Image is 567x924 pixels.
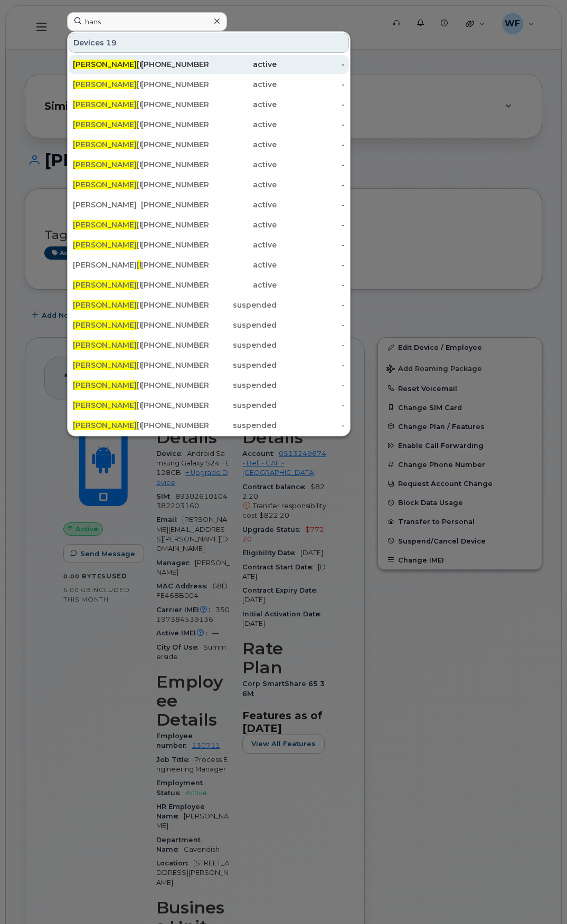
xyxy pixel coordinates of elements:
div: [PERSON_NAME] [73,119,141,130]
span: [PERSON_NAME] [73,320,137,330]
div: - [277,59,345,70]
span: 19 [106,37,117,48]
div: - [277,99,345,110]
div: - [277,79,345,90]
div: [PHONE_NUMBER] [141,199,209,210]
div: [PHONE_NUMBER] [141,300,209,310]
span: [PERSON_NAME] [73,140,137,149]
span: [PERSON_NAME] [73,180,137,189]
div: suspended [209,300,277,310]
div: active [209,79,277,90]
div: active [209,240,277,250]
div: [PERSON_NAME] [73,360,141,370]
span: [PERSON_NAME] [73,360,137,370]
div: [PERSON_NAME] [73,300,141,310]
div: [PHONE_NUMBER] [141,340,209,350]
div: [PHONE_NUMBER] [141,380,209,390]
a: [PERSON_NAME][PERSON_NAME][PHONE_NUMBER]active- [69,235,349,254]
a: [PERSON_NAME][PERSON_NAME][PHONE_NUMBER]active- [69,115,349,134]
div: [PHONE_NUMBER] [141,360,209,370]
div: [PERSON_NAME] [73,400,141,411]
span: [PERSON_NAME] [73,80,137,89]
div: active [209,119,277,130]
div: [PHONE_NUMBER] [141,420,209,431]
a: [PERSON_NAME][PERSON_NAME][PHONE_NUMBER]active- [69,155,349,174]
div: [PHONE_NUMBER] [141,119,209,130]
a: [PERSON_NAME][PERSON_NAME][PHONE_NUMBER]suspended- [69,296,349,315]
a: [PERSON_NAME][PERSON_NAME][PHONE_NUMBER]suspended- [69,396,349,415]
div: - [277,420,345,431]
div: active [209,179,277,190]
div: Devices [69,33,349,53]
div: [PHONE_NUMBER] [141,320,209,330]
a: [PERSON_NAME][PERSON_NAME]on[PHONE_NUMBER]active- [69,255,349,274]
div: [PHONE_NUMBER] [141,400,209,411]
div: [PERSON_NAME] [73,159,141,170]
div: [PERSON_NAME] [73,199,141,210]
div: - [277,320,345,330]
div: suspended [209,400,277,411]
span: [PERSON_NAME] [73,160,137,169]
div: active [209,99,277,110]
div: [PERSON_NAME] [73,380,141,390]
div: - [277,139,345,150]
div: [PHONE_NUMBER] [141,59,209,70]
a: [PERSON_NAME][PERSON_NAME][PHONE_NUMBER]active- [69,175,349,194]
div: active [209,260,277,270]
div: [PHONE_NUMBER] [141,179,209,190]
span: [PERSON_NAME] [73,401,137,410]
span: [PERSON_NAME] [73,340,137,350]
span: [PERSON_NAME] [73,300,137,310]
div: [PERSON_NAME] [73,139,141,150]
div: [PERSON_NAME] [73,220,141,230]
div: - [277,400,345,411]
span: [PERSON_NAME] [73,120,137,129]
div: active [209,159,277,170]
div: [PHONE_NUMBER] [141,240,209,250]
div: - [277,360,345,370]
div: active [209,280,277,290]
a: [PERSON_NAME][PERSON_NAME][PHONE_NUMBER]active- [69,215,349,234]
div: - [277,240,345,250]
span: [PERSON_NAME] [73,220,137,230]
span: [PERSON_NAME] [73,380,137,390]
div: - [277,220,345,230]
a: [PERSON_NAME][PERSON_NAME][PHONE_NUMBER]active- [69,95,349,114]
a: [PERSON_NAME][PERSON_NAME][PHONE_NUMBER]suspended- [69,336,349,355]
div: [PHONE_NUMBER] [141,79,209,90]
div: [PHONE_NUMBER] [141,220,209,230]
div: [PERSON_NAME] [73,280,141,290]
div: - [277,280,345,290]
div: - [277,340,345,350]
div: suspended [209,380,277,390]
div: [PERSON_NAME] [73,79,141,90]
div: [PERSON_NAME] [73,59,141,70]
a: [PERSON_NAME][PERSON_NAME][PHONE_NUMBER]active- [69,135,349,154]
div: - [277,260,345,270]
div: [PHONE_NUMBER] [141,280,209,290]
span: [PERSON_NAME] [73,280,137,290]
div: - [277,159,345,170]
span: [PERSON_NAME] [73,421,137,430]
div: - [277,380,345,390]
div: [PHONE_NUMBER] [141,99,209,110]
div: suspended [209,320,277,330]
a: [PERSON_NAME][PERSON_NAME][PHONE_NUMBER]active- [69,75,349,94]
div: - [277,179,345,190]
div: suspended [209,420,277,431]
div: [PERSON_NAME] [73,179,141,190]
div: [PERSON_NAME] [73,240,141,250]
span: [PERSON_NAME] [73,60,137,69]
div: - [277,199,345,210]
div: [PERSON_NAME] [73,320,141,330]
div: suspended [209,360,277,370]
span: [PERSON_NAME] [73,240,137,250]
div: active [209,220,277,230]
a: [PERSON_NAME][PHONE_NUMBER]active- [69,195,349,214]
a: [PERSON_NAME][PERSON_NAME][PHONE_NUMBER]suspended- [69,316,349,335]
div: [PERSON_NAME] [73,99,141,110]
div: [PHONE_NUMBER] [141,159,209,170]
div: active [209,59,277,70]
div: - [277,119,345,130]
div: [PERSON_NAME] [73,340,141,350]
